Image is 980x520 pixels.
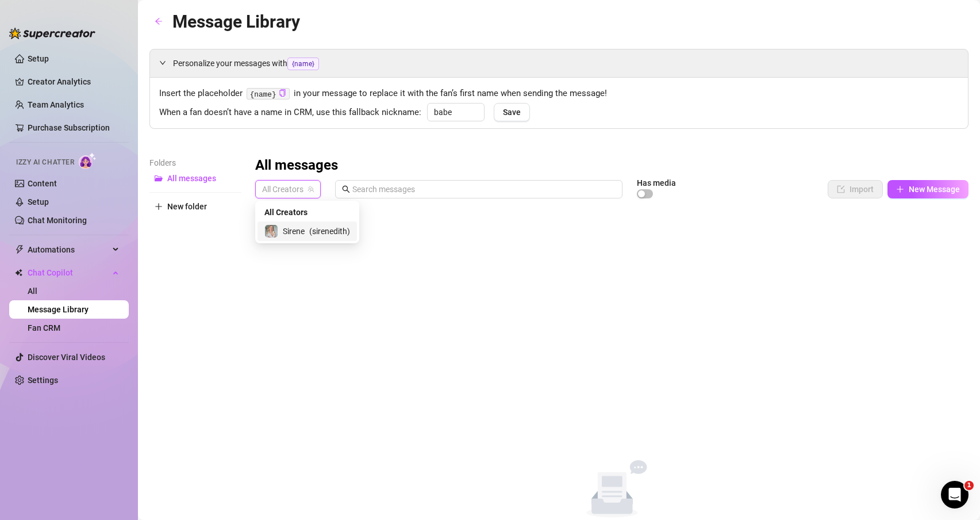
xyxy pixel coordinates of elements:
[287,58,319,70] span: {name}
[262,181,314,198] span: All Creators
[149,169,241,188] button: All messages
[279,89,286,98] button: Click to Copy
[172,8,300,35] article: Message Library
[16,157,74,168] span: Izzy AI Chatter
[28,216,87,225] a: Chat Monitoring
[28,240,109,259] span: Automations
[308,186,314,193] span: team
[167,174,216,183] span: All messages
[265,225,278,238] img: Sirene
[28,118,120,137] a: Purchase Subscription
[28,353,105,362] a: Discover Viral Videos
[159,59,166,66] span: expanded
[15,269,22,277] img: Chat Copilot
[283,225,305,238] span: Sirene
[9,28,95,39] img: logo-BBDzfeDw.svg
[503,108,521,117] span: Save
[28,54,49,63] a: Setup
[159,87,959,101] span: Insert the placeholder in your message to replace it with the fan’s first name when sending the m...
[352,183,616,196] input: Search messages
[309,225,350,238] span: ( sirenedith )
[28,323,60,332] a: Fan CRM
[149,156,241,169] article: Folders
[896,185,904,193] span: plus
[28,100,84,109] a: Team Analytics
[28,286,37,296] a: All
[155,174,163,182] span: folder-open
[28,376,58,385] a: Settings
[15,245,24,254] span: thunderbolt
[247,88,290,100] code: {name}
[79,152,97,169] img: AI Chatter
[28,197,49,207] a: Setup
[637,179,676,186] article: Has media
[155,202,163,211] span: plus
[28,72,120,91] a: Creator Analytics
[155,17,163,25] span: arrow-left
[28,263,109,282] span: Chat Copilot
[159,106,421,120] span: When a fan doesn’t have a name in CRM, use this fallback nickname:
[964,481,974,490] span: 1
[167,202,207,211] span: New folder
[279,89,286,97] span: copy
[173,57,959,70] span: Personalize your messages with
[28,305,89,314] a: Message Library
[255,156,338,175] h3: All messages
[887,180,969,198] button: New Message
[264,206,308,219] span: All Creators
[828,180,883,198] button: Import
[909,185,960,194] span: New Message
[28,179,57,188] a: Content
[342,185,350,193] span: search
[150,49,968,77] div: Personalize your messages with{name}
[149,197,241,216] button: New folder
[941,481,969,508] iframe: Intercom live chat
[494,103,530,121] button: Save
